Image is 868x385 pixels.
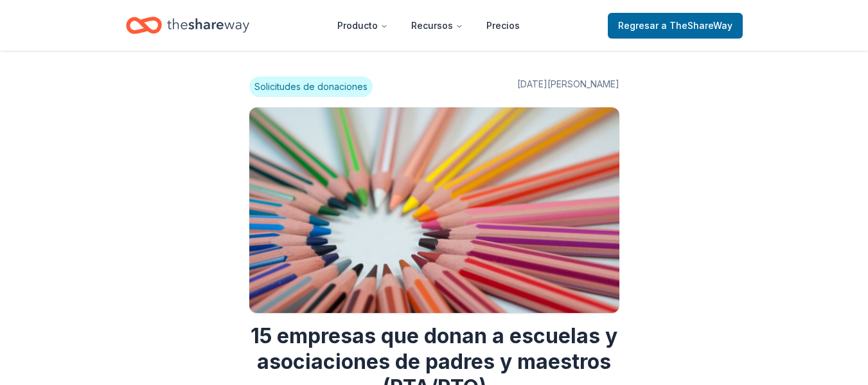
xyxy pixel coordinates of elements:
font: [DATE][PERSON_NAME] [517,78,619,89]
font: a TheShareWay [661,20,732,31]
a: Precios [476,13,530,39]
button: Producto [327,13,398,39]
a: Regresara TheShareWay [608,13,743,39]
font: Regresar [618,20,659,31]
button: Recursos [401,13,474,39]
img: Imagen de 15 empresas que donan a escuelas y asociaciones de padres y maestros (PTA/PTO) [249,107,619,313]
a: Hogar [126,10,249,40]
font: Producto [337,20,378,31]
font: Recursos [411,20,453,31]
font: Precios [486,20,520,31]
nav: Principal [327,10,530,40]
font: Solicitudes de donaciones [254,81,368,92]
